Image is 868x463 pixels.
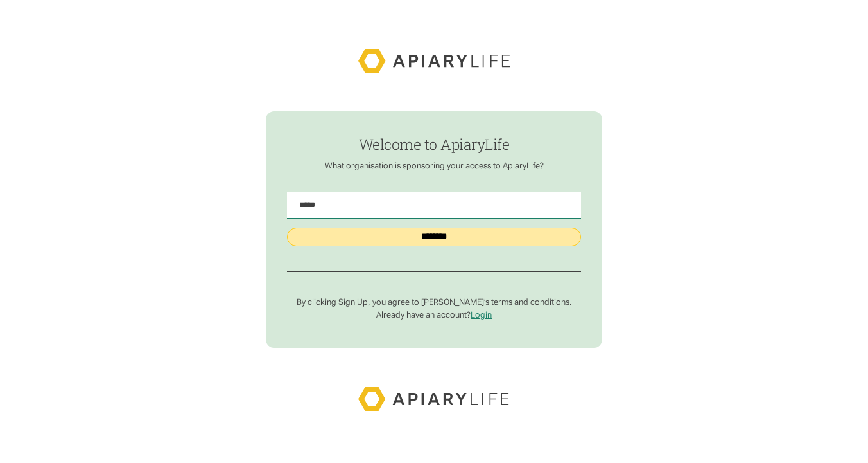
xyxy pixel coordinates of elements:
[266,111,602,348] form: find-employer
[287,297,582,307] p: By clicking Sign Up, you agree to [PERSON_NAME]’s terms and conditions.
[287,136,582,152] h1: Welcome to ApiaryLife
[287,310,582,320] p: Already have an account?
[287,161,582,171] p: What organisation is sponsoring your access to ApiaryLife?
[471,310,492,320] a: Login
